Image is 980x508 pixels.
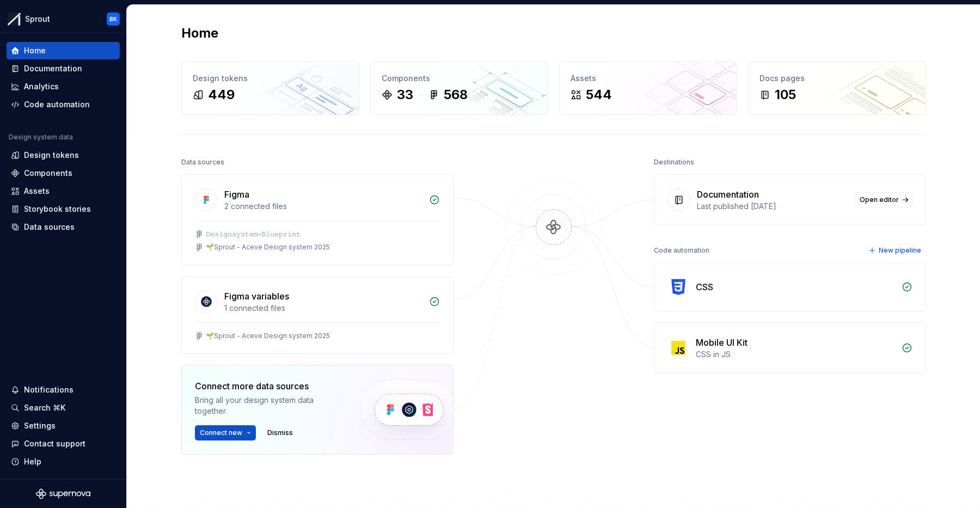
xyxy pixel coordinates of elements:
span: Open editor [860,195,899,204]
a: Design tokens [7,146,120,164]
a: Components33568 [370,62,548,115]
div: Docs pages [759,73,915,84]
span: Connect new [200,429,242,437]
div: Figma variables [224,290,289,303]
div: 105 [775,86,796,103]
div: 1 connected files [224,303,422,314]
div: Storybook stories [24,204,91,215]
button: New pipeline [865,243,926,258]
div: CSS [696,280,713,293]
div: Help [24,456,41,467]
a: Assets [7,182,120,200]
div: 𝙳𝚎𝚜𝚒𝚐𝚗𝚜𝚢𝚜𝚝𝚎𝚖-𝙱𝚕𝚞𝚎𝚙𝚛𝚒𝚗𝚝 [206,230,301,238]
div: 🌱Sprout - Aceve Design system 2025 [206,243,330,252]
div: 🌱Sprout - Aceve Design system 2025 [206,332,330,340]
a: Figma variables1 connected files🌱Sprout - Aceve Design system 2025 [181,276,454,354]
button: Notifications [7,381,120,399]
div: Design tokens [24,150,79,161]
div: Design system data [9,133,73,142]
div: Code automation [24,99,90,110]
div: Home [24,45,46,56]
a: Storybook stories [7,200,120,218]
div: Data sources [181,155,224,170]
div: BK [109,15,117,23]
div: 544 [586,86,612,103]
a: Open editor [855,192,912,207]
a: Assets544 [559,62,737,115]
span: Dismiss [267,429,293,437]
div: Bring all your design system data together. [195,395,342,417]
div: 2 connected files [224,201,422,212]
div: 449 [208,86,235,103]
button: Help [7,453,120,470]
div: Settings [24,420,56,431]
button: Search ⌘K [7,399,120,417]
div: Figma [224,188,249,201]
div: Data sources [24,222,75,232]
a: Data sources [7,218,120,236]
div: Connect more data sources [195,380,342,393]
div: CSS in JS [696,349,895,360]
div: Assets [24,186,50,197]
button: Dismiss [262,425,298,440]
div: 568 [444,86,468,103]
div: Assets [571,73,726,84]
div: Documentation [697,188,759,201]
a: Analytics [7,78,120,95]
h2: Home [181,25,218,42]
div: Search ⌘K [24,402,65,413]
button: Connect new [195,425,256,440]
div: Components [24,168,72,179]
div: Sprout [25,14,50,25]
div: Design tokens [193,73,348,84]
img: b6c2a6ff-03c2-4811-897b-2ef07e5e0e51.png [8,13,21,26]
a: Docs pages105 [748,62,926,115]
div: Contact support [24,438,85,449]
div: Analytics [24,81,59,92]
button: SproutBK [2,7,124,30]
a: Home [7,42,120,59]
a: Design tokens449 [181,62,359,115]
button: Contact support [7,435,120,452]
a: Code automation [7,96,120,113]
svg: Supernova Logo [36,488,90,499]
div: Mobile UI Kit [696,336,748,349]
div: Notifications [24,384,73,395]
a: Components [7,164,120,182]
div: 33 [397,86,413,103]
div: Destinations [654,155,694,170]
div: Last published [DATE] [697,201,848,212]
a: Settings [7,417,120,434]
div: Documentation [24,63,82,74]
div: Components [382,73,537,84]
a: Figma2 connected files𝙳𝚎𝚜𝚒𝚐𝚗𝚜𝚢𝚜𝚝𝚎𝚖-𝙱𝚕𝚞𝚎𝚙𝚛𝚒𝚗𝚝🌱Sprout - Aceve Design system 2025 [181,174,454,265]
div: Code automation [654,243,709,258]
span: New pipeline [879,246,921,255]
a: Documentation [7,60,120,77]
